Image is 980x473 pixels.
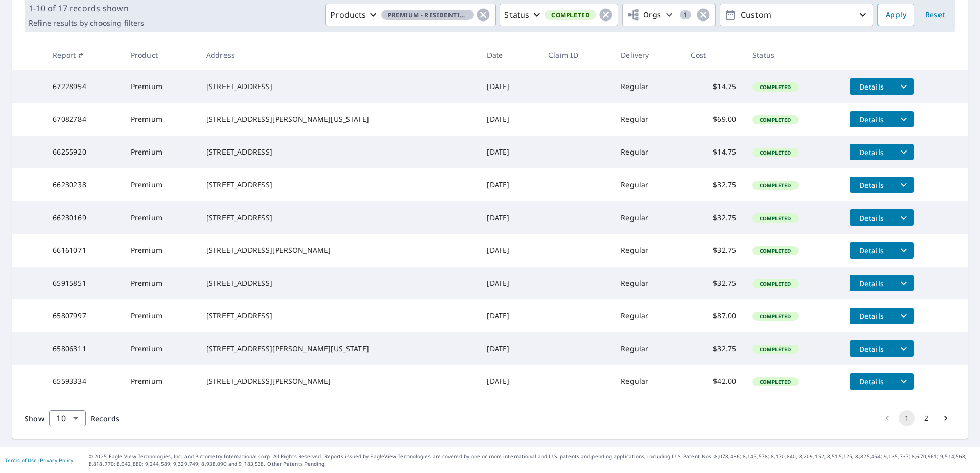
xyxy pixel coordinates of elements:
button: detailsBtn-65807997 [850,308,893,324]
td: Premium [122,365,198,398]
span: Completed [753,280,797,287]
button: Orgs1 [622,4,716,26]
span: Details [856,311,887,321]
div: 10 [49,404,86,433]
td: Premium [122,103,198,136]
p: Refine results by choosing filters [29,18,144,28]
td: 66230169 [45,201,122,234]
button: ProductsPremium - Residential [325,4,496,26]
td: 67228954 [45,70,122,103]
td: [DATE] [479,365,540,398]
td: $14.75 [683,136,744,168]
td: [DATE] [479,136,540,168]
button: Apply [877,4,914,26]
p: Status [504,9,529,21]
span: Completed [753,378,797,385]
td: 65807997 [45,299,122,332]
td: $32.75 [683,234,744,267]
span: Completed [753,116,797,123]
div: [STREET_ADDRESS] [206,311,471,321]
td: 65593334 [45,365,122,398]
th: Product [122,40,198,70]
button: Reset [918,4,951,26]
td: Regular [612,299,683,332]
span: Details [856,344,887,354]
button: filesDropdownBtn-67228954 [893,78,914,95]
td: $32.75 [683,267,744,299]
th: Claim ID [540,40,612,70]
span: Details [856,278,887,288]
button: Custom [720,4,873,26]
td: Regular [612,136,683,168]
span: Completed [753,247,797,254]
a: Privacy Policy [40,457,73,464]
td: Premium [122,201,198,234]
div: [STREET_ADDRESS][PERSON_NAME] [206,376,471,386]
td: 65915851 [45,267,122,299]
span: Details [856,246,887,255]
button: detailsBtn-67228954 [850,78,893,95]
td: $14.75 [683,70,744,103]
button: filesDropdownBtn-65915851 [893,275,914,291]
td: Regular [612,201,683,234]
td: Premium [122,168,198,201]
button: filesDropdownBtn-66230169 [893,209,914,226]
button: detailsBtn-66255920 [850,144,893,160]
th: Delivery [612,40,683,70]
span: Show [25,414,44,423]
span: Completed [753,83,797,91]
span: 1 [680,11,691,18]
span: Completed [545,10,596,20]
td: Premium [122,234,198,267]
td: Regular [612,168,683,201]
button: filesDropdownBtn-65806311 [893,340,914,357]
td: [DATE] [479,267,540,299]
span: Completed [753,313,797,320]
div: [STREET_ADDRESS] [206,212,471,223]
div: [STREET_ADDRESS][PERSON_NAME][US_STATE] [206,343,471,354]
div: [STREET_ADDRESS] [206,81,471,92]
span: Completed [753,346,797,353]
td: $32.75 [683,201,744,234]
th: Report # [45,40,122,70]
span: Apply [886,9,906,21]
button: detailsBtn-66230238 [850,177,893,193]
td: 67082784 [45,103,122,136]
button: filesDropdownBtn-67082784 [893,111,914,127]
td: $42.00 [683,365,744,398]
td: [DATE] [479,332,540,365]
td: $32.75 [683,332,744,365]
td: [DATE] [479,70,540,103]
td: 66255920 [45,136,122,168]
span: Details [856,213,887,223]
button: filesDropdownBtn-65807997 [893,308,914,324]
button: detailsBtn-66230169 [850,209,893,226]
div: [STREET_ADDRESS] [206,278,471,288]
td: 66230238 [45,168,122,201]
span: Details [856,377,887,386]
td: $32.75 [683,168,744,201]
td: Premium [122,136,198,168]
button: Go to next page [937,410,954,426]
p: Products [330,9,366,21]
td: Regular [612,103,683,136]
span: Details [856,115,887,124]
span: Details [856,147,887,157]
button: page 1 [899,410,915,426]
td: Premium [122,267,198,299]
th: Cost [683,40,744,70]
button: filesDropdownBtn-65593334 [893,373,914,390]
td: Regular [612,365,683,398]
td: Premium [122,299,198,332]
span: Premium - Residential [381,10,474,20]
th: Address [198,40,479,70]
button: detailsBtn-65806311 [850,340,893,357]
button: detailsBtn-65593334 [850,373,893,390]
span: Records [91,414,119,423]
button: StatusCompleted [500,4,618,26]
button: detailsBtn-66161071 [850,242,893,259]
span: Completed [753,182,797,189]
button: detailsBtn-67082784 [850,111,893,127]
button: filesDropdownBtn-66161071 [893,242,914,259]
div: [STREET_ADDRESS] [206,180,471,190]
